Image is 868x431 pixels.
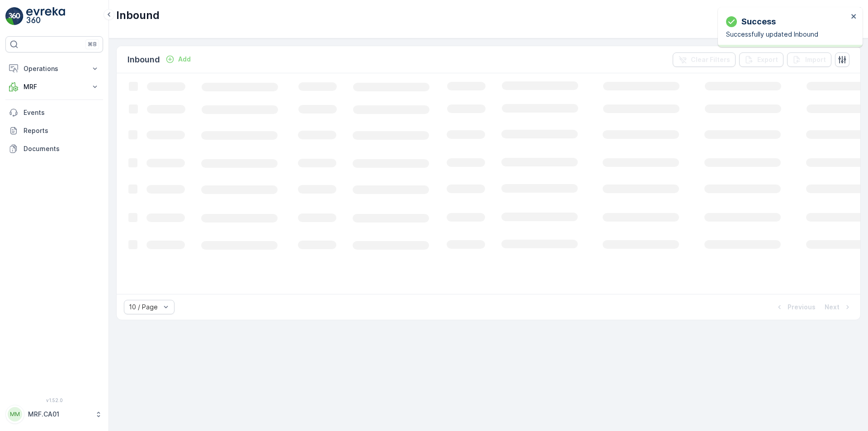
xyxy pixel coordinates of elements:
[24,82,85,91] p: MRF
[739,52,783,67] button: Export
[787,52,831,67] button: Import
[28,410,90,419] p: MRF.CA01
[774,302,816,313] button: Previous
[757,55,778,64] p: Export
[24,108,99,117] p: Events
[5,405,103,424] button: MMMRF.CA01
[162,54,194,65] button: Add
[26,7,65,25] img: logo_light-DOdMpM7g.png
[88,41,97,48] p: ⌘B
[741,15,776,28] p: Success
[5,122,103,140] a: Reports
[5,398,103,403] span: v 1.52.0
[825,303,840,312] p: Next
[726,30,848,39] p: Successfully updated Inbound
[24,144,99,153] p: Documents
[8,407,22,422] div: MM
[788,303,816,312] p: Previous
[691,55,730,64] p: Clear Filters
[673,52,736,67] button: Clear Filters
[127,53,160,66] p: Inbound
[5,78,103,96] button: MRF
[5,104,103,122] a: Events
[24,126,99,135] p: Reports
[805,55,826,64] p: Import
[851,13,857,21] button: close
[24,64,85,73] p: Operations
[178,55,191,64] p: Add
[5,140,103,158] a: Documents
[116,8,160,23] p: Inbound
[5,60,103,78] button: Operations
[824,302,853,313] button: Next
[5,7,24,25] img: logo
